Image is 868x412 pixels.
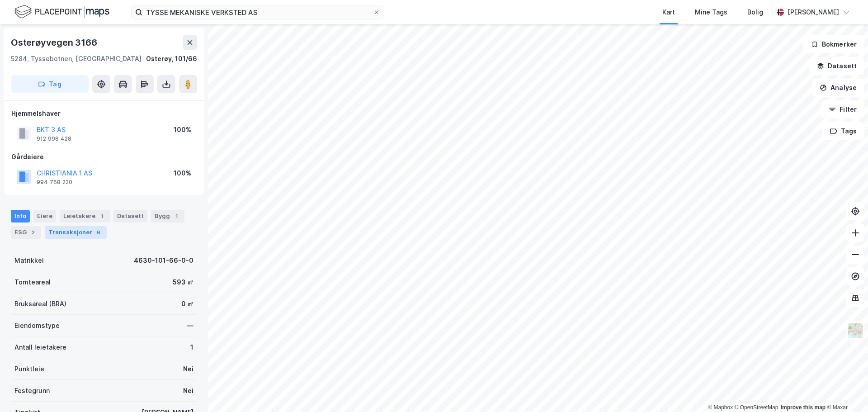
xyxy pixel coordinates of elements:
div: Datasett [113,210,147,223]
div: 5284, Tyssebotnen, [GEOGRAPHIC_DATA] [11,53,142,64]
iframe: Chat Widget [823,369,868,412]
div: Antall leietakere [14,342,66,353]
a: Mapbox [708,404,733,411]
div: 994 768 220 [37,179,72,186]
div: [PERSON_NAME] [788,7,839,18]
div: Tomteareal [14,277,51,288]
div: Matrikkel [14,255,44,266]
div: 0 ㎡ [181,298,193,309]
img: logo.f888ab2527a4732fd821a326f86c7f29.svg [14,4,109,20]
div: 2 [28,228,38,237]
div: Osterøyvegen 3166 [11,35,99,50]
div: Osterøy, 101/66 [146,53,197,64]
div: Kontrollprogram for chat [823,369,868,412]
div: Eiere [33,210,56,223]
a: Improve this map [781,404,826,411]
div: 1 [190,342,193,353]
div: Bolig [747,7,763,18]
a: OpenStreetMap [735,404,778,411]
div: 1 [97,212,106,221]
div: 4630-101-66-0-0 [134,255,193,266]
div: Gårdeiere [11,152,197,162]
div: Kart [662,7,675,18]
div: Punktleie [14,364,44,374]
button: Bokmerker [803,35,864,53]
div: 100% [174,124,191,135]
div: Info [11,210,30,223]
div: Bruksareal (BRA) [14,298,66,309]
div: Hjemmelshaver [11,108,197,119]
div: Eiendomstype [14,320,60,331]
div: Festegrunn [14,385,50,396]
div: Bygg [151,210,184,223]
div: 1 [172,212,181,221]
div: Nei [183,385,193,396]
input: Søk på adresse, matrikkel, gårdeiere, leietakere eller personer [142,5,373,19]
div: Mine Tags [695,7,727,18]
div: 593 ㎡ [173,277,193,288]
button: Analyse [812,79,864,97]
img: Z [847,322,864,339]
div: 912 998 428 [37,135,71,142]
div: 100% [174,168,191,179]
div: Nei [183,364,193,374]
div: ESG [11,226,41,239]
button: Tags [822,122,864,140]
div: Leietakere [60,210,110,223]
div: Transaksjoner [45,226,107,239]
button: Filter [821,100,864,118]
div: — [187,320,193,331]
button: Tag [11,75,89,93]
div: 6 [94,228,103,237]
button: Datasett [809,57,864,75]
